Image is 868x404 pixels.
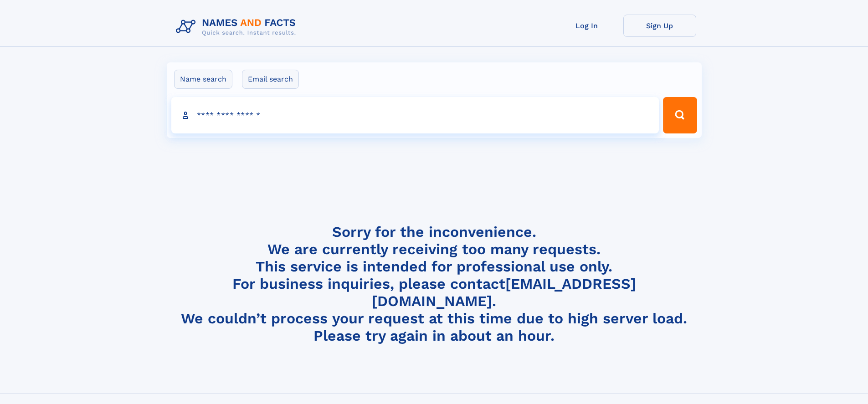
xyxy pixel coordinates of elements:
[663,97,697,133] button: Search Button
[372,275,636,310] a: [EMAIL_ADDRESS][DOMAIN_NAME]
[174,70,232,89] label: Name search
[623,15,696,37] a: Sign Up
[171,97,659,133] input: search input
[550,15,623,37] a: Log In
[172,15,303,39] img: Logo Names and Facts
[172,223,696,345] h4: Sorry for the inconvenience. We are currently receiving too many requests. This service is intend...
[242,70,299,89] label: Email search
